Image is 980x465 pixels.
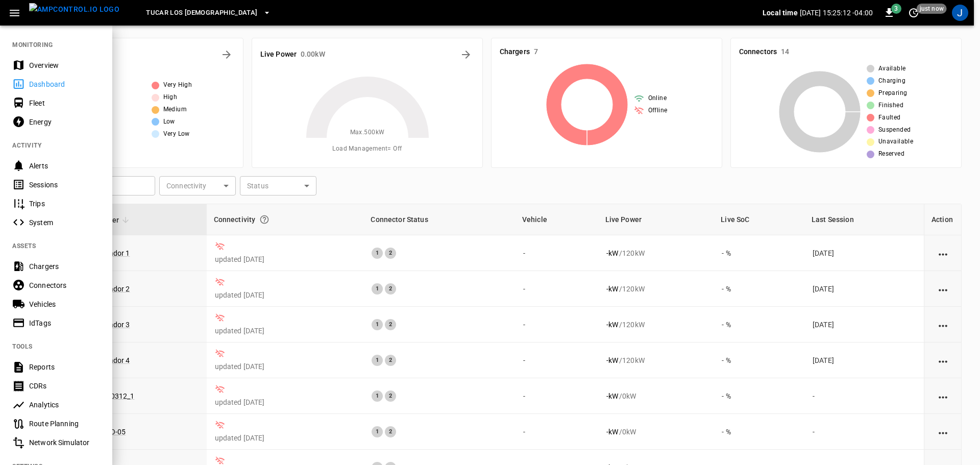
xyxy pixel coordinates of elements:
[891,4,901,14] span: 3
[29,98,100,108] div: Fleet
[29,161,100,171] div: Alerts
[29,60,100,70] div: Overview
[29,419,100,429] div: Route Planning
[917,4,947,14] span: just now
[29,117,100,127] div: Energy
[800,8,873,18] p: [DATE] 15:25:12 -04:00
[29,381,100,391] div: CDRs
[905,5,922,21] button: set refresh interval
[763,8,798,18] p: Local time
[29,280,100,290] div: Connectors
[29,79,100,89] div: Dashboard
[29,400,100,410] div: Analytics
[29,318,100,328] div: IdTags
[29,3,119,16] img: ampcontrol.io logo
[952,5,968,21] div: profile-icon
[29,299,100,309] div: Vehicles
[29,199,100,209] div: Trips
[29,180,100,190] div: Sessions
[29,362,100,372] div: Reports
[146,7,257,19] span: TUCAR LOS [DEMOGRAPHIC_DATA]
[29,261,100,272] div: Chargers
[29,217,100,228] div: System
[29,437,100,448] div: Network Simulator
